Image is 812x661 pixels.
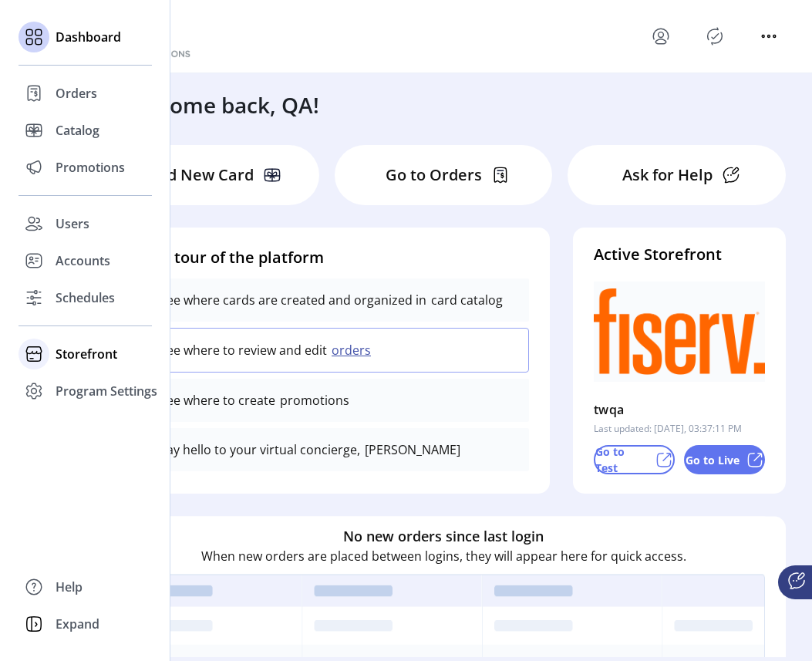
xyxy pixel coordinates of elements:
[56,615,99,633] span: Expand
[56,158,125,177] span: Promotions
[360,440,460,459] p: [PERSON_NAME]
[201,547,686,565] p: When new orders are placed between logins, they will appear here for quick access.
[56,28,121,46] span: Dashboard
[702,24,727,49] button: Publisher Panel
[160,440,360,459] p: Say hello to your virtual concierge,
[120,89,319,121] h3: Welcome back, QA!
[386,164,482,187] p: Go to Orders
[686,452,740,468] p: Go to Live
[56,382,157,400] span: Program Settings
[160,341,327,359] p: See where to review and edit
[594,243,765,266] h4: Active Storefront
[594,422,742,436] p: Last updated: [DATE], 03:37:11 PM
[122,246,529,269] h4: Take a tour of the platform
[56,251,110,270] span: Accounts
[649,24,673,49] button: menu
[56,288,115,307] span: Schedules
[160,391,275,410] p: See where to create
[56,84,97,103] span: Orders
[426,291,503,309] p: card catalog
[275,391,349,410] p: promotions
[56,121,99,140] span: Catalog
[622,164,713,187] p: Ask for Help
[343,526,544,547] h6: No new orders since last login
[56,578,83,596] span: Help
[56,345,117,363] span: Storefront
[756,24,781,49] button: menu
[160,291,426,309] p: See where cards are created and organized in
[148,164,254,187] p: Add New Card
[595,443,649,476] p: Go to Test
[327,341,380,359] button: orders
[56,214,89,233] span: Users
[594,397,625,422] p: twqa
